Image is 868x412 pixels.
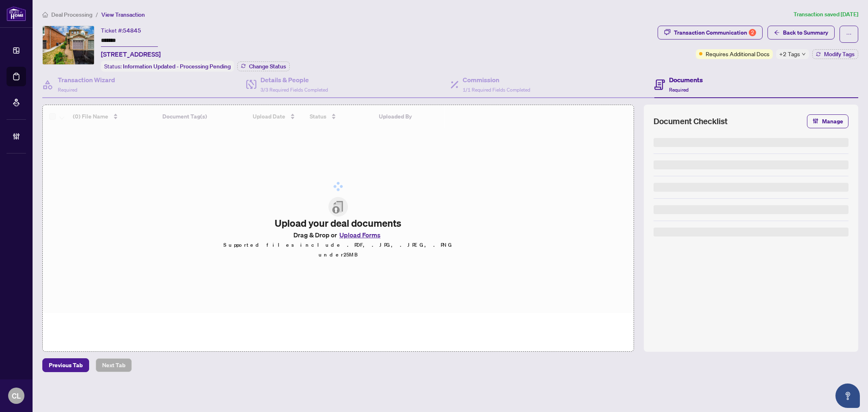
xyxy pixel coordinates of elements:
img: logo [7,6,26,21]
span: [STREET_ADDRESS] [101,49,161,59]
span: Change Status [249,64,286,69]
span: 54845 [123,27,141,34]
span: arrow-left [774,30,780,35]
span: Document Checklist [654,116,728,127]
button: Back to Summary [767,26,835,39]
span: Modify Tags [824,51,855,57]
span: View Transaction [101,11,145,18]
span: Deal Processing [51,11,92,18]
div: 2 [749,29,756,36]
article: Transaction saved [DATE] [794,10,858,19]
div: Transaction Communication [674,26,756,39]
span: Manage [822,115,843,128]
div: Status: [101,61,234,72]
h4: Commission [463,75,530,85]
span: +2 Tags [779,49,800,59]
span: Previous Tab [49,359,83,372]
span: CL [12,390,21,401]
span: home [42,12,48,18]
button: Next Tab [96,358,132,372]
button: Modify Tags [812,49,858,59]
span: ellipsis [846,31,852,37]
li: / [96,10,98,19]
span: Requires Additional Docs [706,49,770,58]
span: 3/3 Required Fields Completed [260,87,328,93]
button: Change Status [237,61,290,71]
button: Manage [807,114,848,128]
span: Required [669,87,689,93]
button: Transaction Communication2 [658,26,763,39]
img: IMG-W12335967_1.jpg [43,26,94,64]
span: down [802,52,806,56]
h4: Transaction Wizard [58,75,115,85]
button: Previous Tab [42,358,89,372]
span: Required [58,87,77,93]
span: Information Updated - Processing Pending [123,63,231,70]
span: Back to Summary [783,26,828,39]
h4: Details & People [260,75,328,85]
span: 1/1 Required Fields Completed [463,87,530,93]
button: Open asap [835,384,860,408]
div: Ticket #: [101,26,141,35]
h4: Documents [669,75,703,85]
